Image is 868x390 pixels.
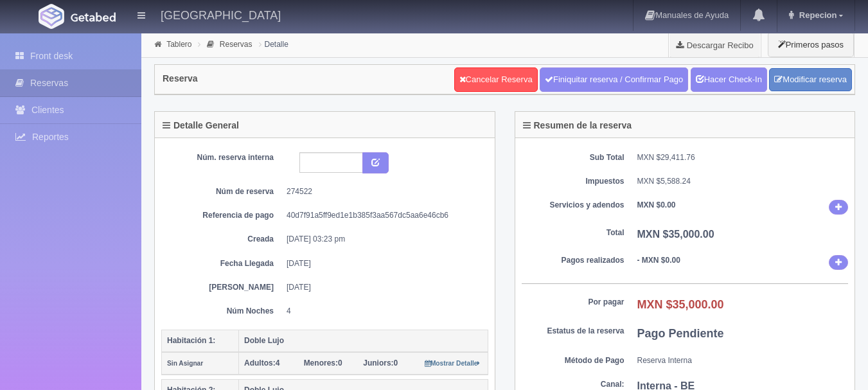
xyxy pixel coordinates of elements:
[425,359,481,368] a: Mostrar Detalle
[522,297,624,308] dt: Por pagar
[171,152,274,163] dt: Núm. reserva interna
[287,282,479,293] dd: [DATE]
[171,186,274,197] dt: Núm de reserva
[768,32,854,57] button: Primeros pasos
[363,359,393,368] strong: Juniors:
[304,359,342,368] span: 0
[454,67,538,92] a: Cancelar Reserva
[637,176,849,187] dd: MXN $5,588.24
[287,210,479,221] dd: 40d7f91a5ff9ed1e1b385f3aa567dc5aa6e46cb6
[287,234,479,245] dd: [DATE] 03:23 pm
[522,379,624,390] dt: Canal:
[669,32,761,58] a: Descargar Recibo
[522,200,624,211] dt: Servicios y adendos
[691,67,767,92] a: Hacer Check-In
[522,152,624,163] dt: Sub Total
[167,360,203,367] small: Sin Asignar
[71,12,116,22] img: Getabed
[522,227,624,238] dt: Total
[171,306,274,317] dt: Núm Noches
[163,74,198,84] h4: Reserva
[39,4,64,29] img: Getabed
[637,298,724,311] b: MXN $35,000.00
[363,359,398,368] span: 0
[161,6,281,22] h4: [GEOGRAPHIC_DATA]
[239,330,488,352] th: Doble Lujo
[167,336,215,345] b: Habitación 1:
[540,67,688,92] a: Finiquitar reserva / Confirmar Pago
[304,359,338,368] strong: Menores:
[244,359,279,368] span: 4
[220,40,252,49] a: Reservas
[163,121,239,130] h4: Detalle General
[637,152,849,163] dd: MXN $29,411.76
[244,359,276,368] strong: Adultos:
[522,176,624,187] dt: Impuestos
[523,121,632,130] h4: Resumen de la reserva
[769,68,852,92] a: Modificar reserva
[287,306,479,317] dd: 4
[171,210,274,221] dt: Referencia de pago
[287,186,479,197] dd: 274522
[522,326,624,337] dt: Estatus de la reserva
[637,256,680,265] b: - MXN $0.00
[287,258,479,269] dd: [DATE]
[166,40,191,49] a: Tablero
[522,355,624,366] dt: Método de Pago
[171,258,274,269] dt: Fecha Llegada
[637,355,849,366] dd: Reserva Interna
[796,10,837,20] span: Repecion
[522,255,624,266] dt: Pagos realizados
[171,234,274,245] dt: Creada
[425,360,481,367] small: Mostrar Detalle
[637,327,724,340] b: Pago Pendiente
[637,229,714,240] b: MXN $35,000.00
[256,38,292,50] li: Detalle
[637,200,676,209] b: MXN $0.00
[171,282,274,293] dt: [PERSON_NAME]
